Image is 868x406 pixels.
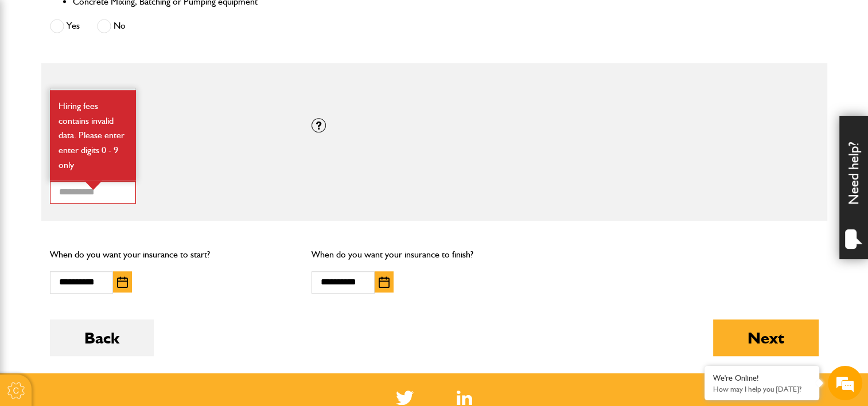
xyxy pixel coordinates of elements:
img: Choose date [379,276,390,288]
p: When do you want your insurance to finish? [312,247,556,262]
label: Yes [50,19,80,33]
img: Choose date [117,276,128,288]
div: Need help? [839,116,868,259]
div: Hiring fees contains invalid data. Please enter enter digits 0 - 9 only [50,90,136,181]
p: When do you want your insurance to start? [50,247,295,262]
button: Next [713,319,819,356]
label: No [97,19,126,33]
img: error-box-arrow.svg [84,181,102,190]
a: LinkedIn [457,391,472,405]
img: Twitter [396,391,414,405]
button: Back [50,319,154,356]
div: We're Online! [713,373,811,383]
p: How may I help you today? [713,385,811,393]
img: Linked In [457,391,472,405]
